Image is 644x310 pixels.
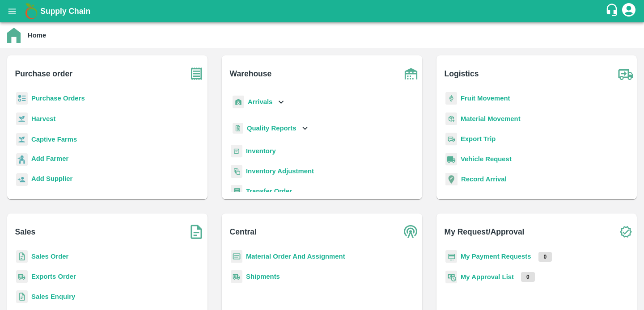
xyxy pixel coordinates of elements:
[445,112,457,126] img: material
[445,270,457,284] img: approval
[461,253,531,260] a: My Payment Requests
[31,293,75,300] a: Sales Enquiry
[16,270,28,283] img: shipments
[31,115,55,122] a: Harvest
[231,165,242,178] img: inventory
[31,154,68,166] a: Add Farmer
[233,96,244,109] img: whArrival
[445,226,525,238] b: My Request/Approval
[31,174,72,186] a: Add Supplier
[40,5,605,17] a: Supply Chain
[2,1,22,21] button: open drawer
[400,221,422,243] img: central
[40,7,90,16] b: Supply Chain
[605,3,621,19] div: customer-support
[445,133,457,146] img: delivery
[614,221,637,243] img: check
[246,253,345,260] a: Material Order And Assignment
[31,273,76,280] a: Exports Order
[246,168,314,175] a: Inventory Adjustment
[461,135,496,142] a: Export Trip
[461,176,507,183] a: Record Arrival
[185,221,208,243] img: soSales
[231,185,242,198] img: whTransfer
[31,175,72,182] b: Add Supplier
[231,270,242,283] img: shipments
[16,290,28,303] img: sales
[185,63,208,85] img: purchase
[538,252,552,262] p: 0
[15,67,72,80] b: Purchase order
[231,92,286,112] div: Arrivals
[231,145,242,158] img: whInventory
[246,147,276,155] a: Inventory
[16,153,28,166] img: farmer
[31,253,68,260] a: Sales Order
[31,155,68,162] b: Add Farmer
[15,226,36,238] b: Sales
[231,119,310,138] div: Quality Reports
[16,250,28,263] img: sales
[461,273,514,281] a: My Approval List
[31,136,77,143] a: Captive Farms
[230,226,257,238] b: Central
[614,63,637,85] img: truck
[400,63,422,85] img: warehouse
[445,250,457,263] img: payment
[230,67,272,80] b: Warehouse
[445,67,479,80] b: Logistics
[16,92,28,105] img: reciept
[248,98,272,105] b: Arrivals
[16,133,28,146] img: harvest
[521,272,535,282] p: 0
[28,32,46,39] b: Home
[7,28,21,43] img: home
[22,2,40,20] img: logo
[16,112,28,126] img: harvest
[231,250,242,263] img: centralMaterial
[621,2,637,21] div: account of current user
[31,95,85,102] a: Purchase Orders
[445,153,457,166] img: vehicle
[16,173,28,186] img: supplier
[445,173,458,185] img: recordArrival
[461,115,521,122] a: Material Movement
[233,123,243,134] img: qualityReport
[461,155,512,163] a: Vehicle Request
[247,125,297,132] b: Quality Reports
[445,92,457,105] img: fruit
[246,273,280,280] a: Shipments
[246,188,292,195] a: Transfer Order
[461,95,510,102] a: Fruit Movement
